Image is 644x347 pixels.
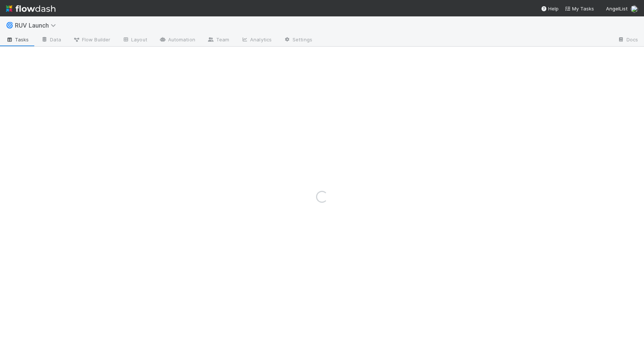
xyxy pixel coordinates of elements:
img: avatar_15e6a745-65a2-4f19-9667-febcb12e2fc8.png [631,5,638,13]
span: 🌀 [6,22,13,28]
span: My Tasks [565,6,594,12]
a: My Tasks [565,5,594,12]
a: Flow Builder [67,34,116,46]
a: Data [35,34,67,46]
a: Team [201,34,235,46]
a: Layout [116,34,153,46]
span: RUV Launch [15,22,60,29]
span: Tasks [6,36,29,43]
div: Help [541,5,559,12]
a: Automation [153,34,201,46]
a: Docs [612,34,644,46]
a: Analytics [235,34,278,46]
span: Flow Builder [73,36,110,43]
img: logo-inverted-e16ddd16eac7371096b0.svg [6,2,56,15]
a: Settings [278,34,318,46]
span: AngelList [606,6,628,12]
